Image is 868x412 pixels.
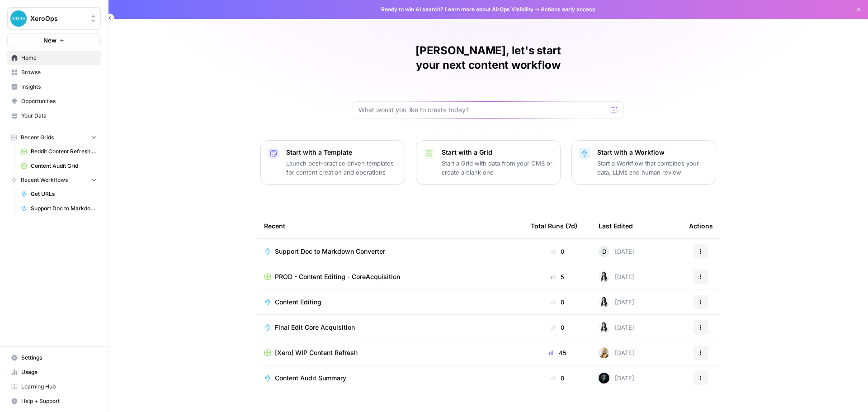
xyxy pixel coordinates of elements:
[599,322,609,333] img: zka6akx770trzh69562he2ydpv4t
[264,272,516,281] a: PROD - Content Editing - CoreAcquisition
[31,162,97,170] span: Content Audit Grid
[21,133,54,142] span: Recent Grids
[353,43,624,72] h1: [PERSON_NAME], let's start your next content workflow
[7,350,101,365] a: Settings
[17,144,101,159] a: Reddit Content Refresh - Single URL
[7,80,101,94] a: Insights
[21,68,97,76] span: Browse
[599,347,609,358] img: ygsh7oolkwauxdw54hskm6m165th
[7,379,101,394] a: Learning Hub
[275,348,358,357] span: [Xero] WIP Content Refresh
[445,6,475,13] a: Learn more
[599,271,634,282] div: [DATE]
[7,131,101,144] button: Recent Grids
[21,54,97,62] span: Home
[21,368,97,376] span: Usage
[416,140,561,185] button: Start with a GridStart a Grid with data from your CMS or create a blank one
[599,297,609,308] img: zka6akx770trzh69562he2ydpv4t
[541,5,595,14] span: Actions early access
[531,348,584,357] div: 45
[275,272,400,281] span: PROD - Content Editing - CoreAcquisition
[571,140,716,185] button: Start with a WorkflowStart a Workflow that combines your data, LLMs and human review
[264,298,516,307] a: Content Editing
[599,213,633,238] div: Last Edited
[10,10,27,27] img: XeroOps Logo
[597,159,708,177] p: Start a Workflow that combines your data, LLMs and human review
[260,140,405,185] button: Start with a TemplateLaunch best-practice driven templates for content creation and operations
[599,246,634,257] div: [DATE]
[7,365,101,379] a: Usage
[21,383,97,391] span: Learning Hub
[286,159,397,177] p: Launch best-practice driven templates for content creation and operations
[599,373,634,384] div: [DATE]
[43,36,57,45] span: New
[7,33,101,47] button: New
[7,51,101,65] a: Home
[599,347,634,358] div: [DATE]
[264,374,516,383] a: Content Audit Summary
[275,298,321,307] span: Content Editing
[7,394,101,408] button: Help + Support
[275,247,385,256] span: Support Doc to Markdown Converter
[31,204,97,213] span: Support Doc to Markdown Converter
[599,373,609,384] img: ilf5qirlu51qf7ak37srxb41cqxu
[531,213,577,238] div: Total Runs (7d)
[442,148,553,157] p: Start with a Grid
[275,323,355,332] span: Final Edit Core Acquisition
[599,297,634,308] div: [DATE]
[7,94,101,109] a: Opportunities
[7,65,101,80] a: Browse
[599,271,609,282] img: zka6akx770trzh69562he2ydpv4t
[17,159,101,173] a: Content Audit Grid
[531,272,584,281] div: 5
[264,247,516,256] a: Support Doc to Markdown Converter
[531,374,584,383] div: 0
[7,173,101,187] button: Recent Workflows
[602,247,606,256] span: D
[31,147,97,156] span: Reddit Content Refresh - Single URL
[599,322,634,333] div: [DATE]
[21,97,97,105] span: Opportunities
[21,354,97,362] span: Settings
[689,213,713,238] div: Actions
[21,83,97,91] span: Insights
[17,187,101,201] a: Get URLs
[597,148,708,157] p: Start with a Workflow
[264,213,516,238] div: Recent
[442,159,553,177] p: Start a Grid with data from your CMS or create a blank one
[21,176,68,184] span: Recent Workflows
[21,397,97,405] span: Help + Support
[7,109,101,123] a: Your Data
[275,374,346,383] span: Content Audit Summary
[31,190,97,198] span: Get URLs
[531,298,584,307] div: 0
[17,201,101,216] a: Support Doc to Markdown Converter
[531,247,584,256] div: 0
[264,348,516,357] a: [Xero] WIP Content Refresh
[286,148,397,157] p: Start with a Template
[21,112,97,120] span: Your Data
[264,323,516,332] a: Final Edit Core Acquisition
[30,14,85,23] span: XeroOps
[381,5,533,14] span: Ready to win AI search? about AirOps Visibility
[7,7,101,30] button: Workspace: XeroOps
[359,105,607,114] input: What would you like to create today?
[531,323,584,332] div: 0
